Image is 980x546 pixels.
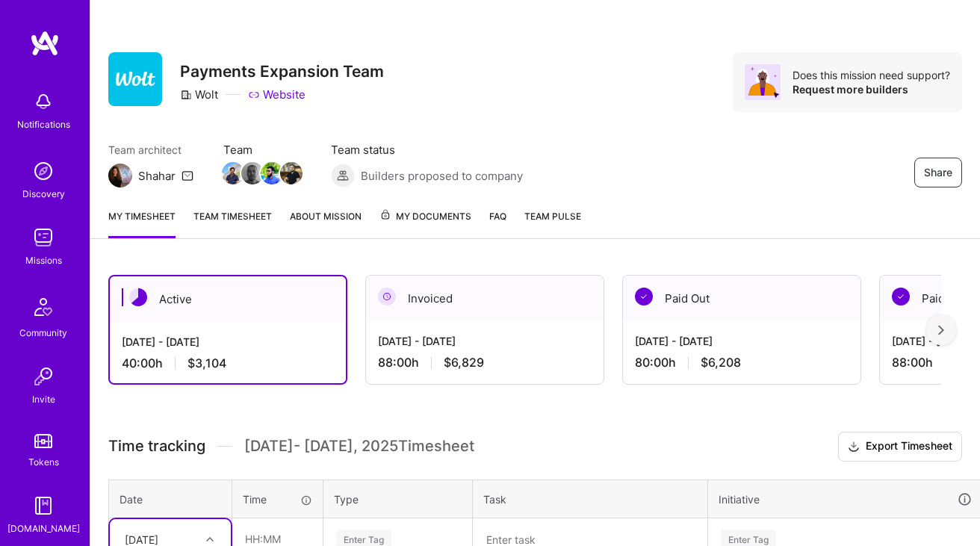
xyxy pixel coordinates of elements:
[129,288,147,306] img: Active
[361,168,523,184] span: Builders proposed to company
[924,165,952,180] span: Share
[244,437,474,456] span: [DATE] - [DATE] , 2025 Timesheet
[28,156,58,186] img: discovery
[17,117,70,132] div: Notifications
[635,333,849,349] div: [DATE] - [DATE]
[282,161,301,186] a: Team Member Avatar
[444,355,484,370] span: $6,829
[623,276,860,321] div: Paid Out
[108,437,205,456] span: Time tracking
[241,162,264,184] img: Team Member Avatar
[180,89,192,101] i: icon CompanyGray
[938,325,944,335] img: right
[379,208,471,238] a: My Documents
[206,536,214,543] i: icon Chevron
[261,162,283,184] img: Team Member Avatar
[280,162,303,184] img: Team Member Avatar
[28,491,58,521] img: guide book
[108,208,176,238] a: My timesheet
[25,289,61,325] img: Community
[848,439,860,455] i: icon Download
[914,158,962,187] button: Share
[193,208,272,238] a: Team timesheet
[182,170,193,182] i: icon Mail
[108,142,193,158] span: Team architect
[793,82,950,96] div: Request more builders
[32,391,55,407] div: Invite
[378,355,592,370] div: 88:00 h
[701,355,741,370] span: $6,208
[331,164,355,187] img: Builders proposed to company
[22,186,65,202] div: Discovery
[892,288,910,305] img: Paid Out
[489,208,506,238] a: FAQ
[838,432,962,462] button: Export Timesheet
[7,521,80,536] div: [DOMAIN_NAME]
[180,87,218,102] div: Wolt
[19,325,67,341] div: Community
[223,142,301,158] span: Team
[138,168,176,184] div: Shahar
[187,356,226,371] span: $3,104
[223,161,243,186] a: Team Member Avatar
[180,62,384,81] h3: Payments Expansion Team
[110,276,346,322] div: Active
[793,68,950,82] div: Does this mission need support?
[473,480,708,518] th: Task
[243,491,312,507] div: Time
[28,87,58,117] img: bell
[30,30,60,57] img: logo
[378,333,592,349] div: [DATE] - [DATE]
[524,208,581,238] a: Team Pulse
[635,355,849,370] div: 80:00 h
[378,288,396,305] img: Invoiced
[109,480,232,518] th: Date
[122,356,334,371] div: 40:00 h
[108,164,132,187] img: Team Architect
[366,276,604,321] div: Invoiced
[34,434,52,448] img: tokens
[262,161,282,186] a: Team Member Avatar
[379,208,471,225] span: My Documents
[122,334,334,350] div: [DATE] - [DATE]
[745,64,781,100] img: Avatar
[635,288,653,305] img: Paid Out
[331,142,523,158] span: Team status
[28,362,58,391] img: Invite
[524,211,581,222] span: Team Pulse
[222,162,244,184] img: Team Member Avatar
[243,161,262,186] a: Team Member Avatar
[25,252,62,268] div: Missions
[28,223,58,252] img: teamwork
[248,87,306,102] a: Website
[28,454,59,470] div: Tokens
[290,208,362,238] a: About Mission
[108,52,162,106] img: Company Logo
[323,480,473,518] th: Type
[719,491,973,508] div: Initiative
